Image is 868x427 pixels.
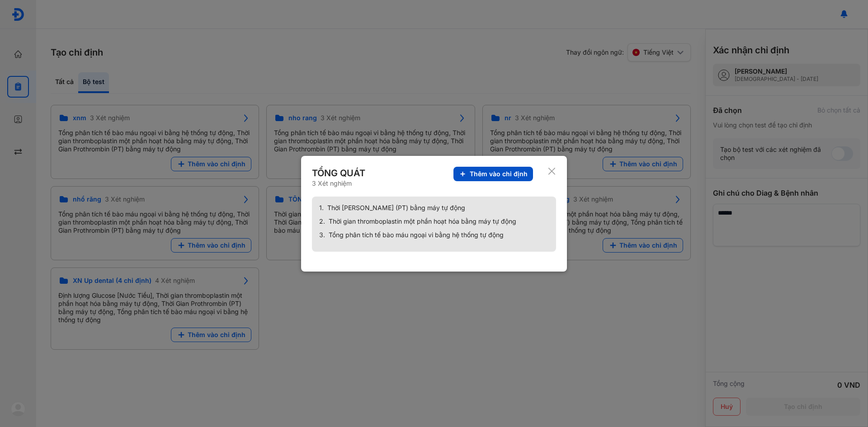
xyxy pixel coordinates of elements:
[329,231,504,239] span: Tổng phân tích tế bào máu ngoại vi bằng hệ thống tự động
[312,167,367,179] div: TỔNG QUÁT
[327,204,465,212] span: Thời [PERSON_NAME] (PT) bằng máy tự động
[319,217,325,225] span: 2.
[319,231,325,239] span: 3.
[319,204,324,212] span: 1.
[312,179,367,188] div: 3 Xét nghiệm
[453,167,533,181] button: Thêm vào chỉ định
[470,170,528,178] span: Thêm vào chỉ định
[329,217,516,225] span: Thời gian thromboplastin một phần hoạt hóa bằng máy tự động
